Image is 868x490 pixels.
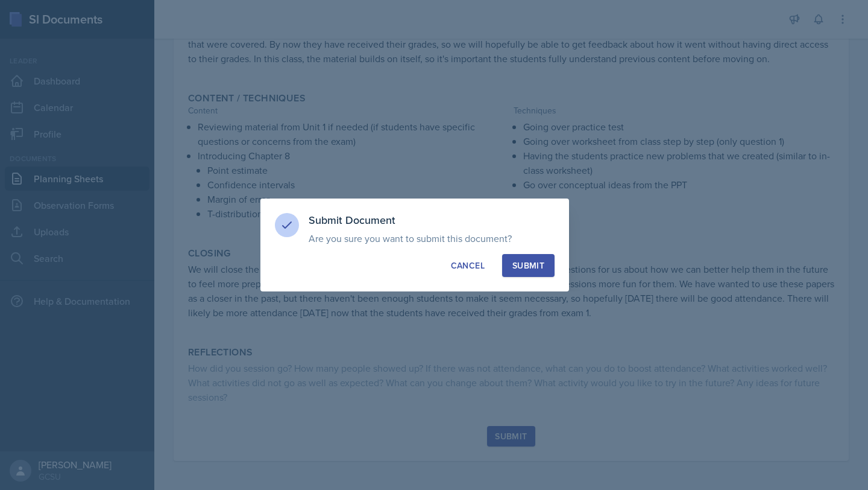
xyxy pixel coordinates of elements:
button: Submit [502,254,555,277]
button: Cancel [441,254,495,277]
h3: Submit Document [309,213,555,227]
div: Submit [512,259,544,272]
p: Are you sure you want to submit this document? [309,232,555,244]
div: Cancel [451,259,485,272]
